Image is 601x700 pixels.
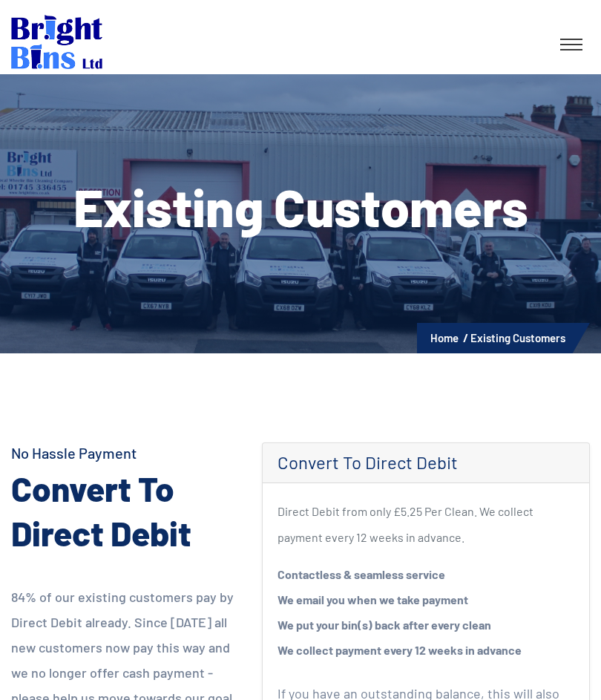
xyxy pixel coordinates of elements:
li: Existing Customers [470,328,565,347]
li: Contactless & seamless service [277,562,575,587]
li: We collect payment every 12 weeks in advance [277,638,575,663]
li: We email you when we take payment [277,587,575,612]
a: Home [430,331,459,344]
h4: No Hassle Payment [11,442,240,463]
h1: Existing Customers [11,180,590,232]
h4: Convert To Direct Debit [277,452,575,474]
h2: Convert To Direct Debit [11,466,240,555]
small: Direct Debit from only £5.25 Per Clean. We collect payment every 12 weeks in advance. [277,504,533,544]
li: We put your bin(s) back after every clean [277,612,575,638]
